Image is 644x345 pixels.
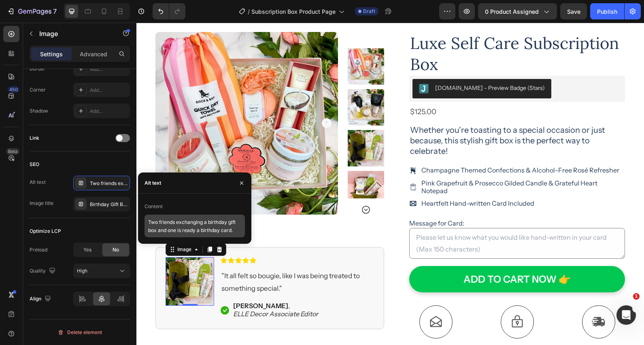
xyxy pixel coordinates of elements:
[276,56,415,76] button: Judge.me - Preview Badge (Stars)
[185,96,195,105] button: Carousel Next Arrow
[436,321,488,338] p: Free Shipping On $100+
[616,305,636,325] iframe: Intercom live chat
[39,223,57,230] div: Image
[251,7,336,16] span: Subscription Box Product Page
[248,7,250,16] span: /
[30,179,46,186] div: Alt text
[113,246,119,253] span: No
[90,87,128,94] div: Add...
[97,279,182,287] p: ,
[485,7,539,16] span: 0 product assigned
[590,3,624,19] button: Publish
[8,86,19,93] div: 450
[633,293,640,300] span: 1
[327,250,434,263] div: ADD TO CART NOW 👉
[273,84,489,95] div: $125.00
[39,29,108,38] p: Image
[29,234,78,283] img: Two friends exchanging a birthday gift box and one is ready a birthday card.
[30,228,61,235] div: Optimize LCP
[30,65,45,72] div: Border
[153,3,185,19] div: Undo/Redo
[136,23,644,345] iframe: Design area
[211,66,248,103] img: June Luxury Self Care Subscription Box for Women from Luxe & Bloom
[597,7,617,16] div: Publish
[30,294,53,305] div: Align
[77,268,87,274] span: High
[85,249,223,270] span: "It all felt so bougie, like I was being treated to something special."
[285,157,487,172] p: Pink Grapefruit & Prosecco Gilded Candle & Grateful Heart Notepad
[97,279,152,287] strong: [PERSON_NAME]
[90,108,128,115] div: Add...
[83,246,91,253] span: Yes
[30,134,39,142] div: Link
[211,26,248,62] img: Self Care Subscription Box for Women from Luxe & Bloom | Past Box July 2025
[285,177,487,185] p: Heartfelt Hand-written Card Included
[73,264,130,278] button: High
[273,196,328,204] label: Message for Card:
[3,3,60,19] button: 7
[560,3,587,19] button: Save
[30,86,46,94] div: Corner
[283,61,292,71] img: Judgeme.png
[211,148,248,185] img: March 2025 Luxury Self Care Subscription Box for Women from Luxe & Bloom
[211,107,248,144] img: March 2025 Luxury Self Care Subscription Box for Women from Luxe & Bloom
[273,9,489,53] h1: Luxe Self Care Subscription Box
[90,66,128,73] div: Add...
[355,321,406,338] p: Safe & Secure Checkout
[274,321,325,338] p: Handwritten Card
[30,161,39,168] div: SEO
[6,148,19,155] div: Beta
[30,246,47,253] div: Preload
[30,107,48,115] div: Shadow
[567,8,580,15] span: Save
[299,61,408,70] div: [DOMAIN_NAME] - Preview Badge (Stars)
[97,287,182,295] i: ELLE Decor Associate Editor
[40,50,63,58] p: Settings
[363,8,375,15] span: Draft
[30,326,130,339] button: Delete element
[90,180,128,187] div: Two friends exchanging a birthday gift box and one is ready a birthday card.
[80,50,107,58] p: Advanced
[30,266,57,277] div: Quality
[53,6,57,16] p: 7
[145,203,163,210] div: Content
[90,201,128,208] div: Birthday Gift Box Exchange
[273,243,489,270] button: ADD TO CART NOW 👉
[225,182,234,192] button: Carousel Next Arrow
[145,179,161,187] div: Alt text
[57,328,102,337] div: Delete element
[30,200,53,207] div: Image title
[285,144,487,151] p: Champagne Themed Confections & Alcohol-Free Rosé Refresher
[478,3,557,19] button: 0 product assigned
[274,102,488,134] p: Whether you're toasting to a special occasion or just because, this stylish gift box is the perfe...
